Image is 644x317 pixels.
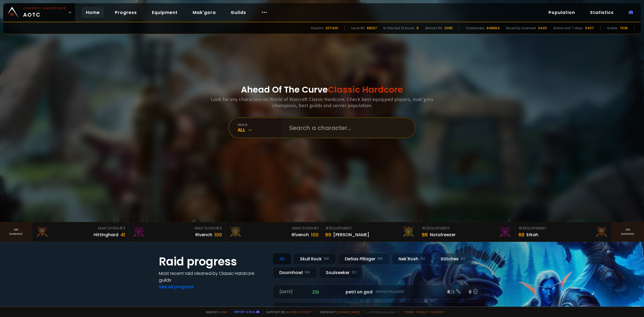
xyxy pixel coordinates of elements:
small: NA [305,270,310,275]
div: Doomhowl [273,267,317,278]
small: EU [461,256,465,261]
a: Population [544,7,579,18]
a: Classic HardcoreAOTC [3,3,75,21]
div: Rivench [195,231,212,238]
div: Guilds [607,26,617,31]
div: Active last 7 days [553,26,583,31]
div: Characters [466,26,485,31]
div: 88 [518,231,524,238]
a: Equipment [148,7,182,18]
div: 3440 [538,26,547,31]
span: # 3 [119,225,125,231]
a: #1Equipment89[PERSON_NAME] [322,222,419,242]
div: In the last 12 hours [383,26,414,31]
span: Checkout [316,310,360,314]
a: See all progress [159,284,194,290]
h3: Look for any characters on World of Warcraft Classic Hardcore. Check best equipped players, mak'g... [209,96,435,108]
a: Report a bug [234,310,255,314]
div: Equipment [325,225,415,231]
div: Equipment [422,225,512,231]
span: AOTC [23,6,66,19]
div: Nek'Rosh [392,253,432,265]
span: # 1 [313,225,319,231]
div: 9 [416,26,419,31]
span: # 3 [518,225,525,231]
small: Classic Hardcore [23,6,66,11]
span: # 2 [422,225,428,231]
a: Buy me a coffee [286,310,313,314]
div: 848664 [487,26,500,31]
a: Mak'gora [188,7,220,18]
div: Recently scanned [506,26,536,31]
small: NA [324,256,329,261]
div: Deaths [311,26,323,31]
a: [DATE]roaqpetri on godDefias Pillager5 /60 [273,302,485,316]
h1: Raid progress [159,253,266,270]
div: Rîvench [292,231,309,238]
div: Mak'Gora [229,225,319,231]
small: NA [378,256,383,261]
div: All [238,127,283,133]
a: Consent [430,310,444,314]
a: #3Equipment88Erkah [515,222,612,242]
div: Notafreezer [430,231,456,238]
div: Soulseeker [319,267,363,278]
div: All [273,253,291,265]
span: Classic Hardcore [328,83,403,96]
span: # 1 [325,225,330,231]
div: Skull Rock [293,253,336,265]
div: realm [238,123,283,127]
span: v. d752d5 - production [363,310,396,314]
div: 88 [422,231,428,238]
h1: Ahead Of The Curve [241,83,403,96]
div: 2095 [444,26,453,31]
a: Terms [404,310,414,314]
span: Support me, [263,310,313,314]
div: Hittinghard [94,231,118,238]
a: a fan [219,310,227,314]
div: Erkah [526,231,538,238]
a: Mak'Gora#3Hittinghard41 [32,222,129,242]
div: 207420 [325,26,338,31]
a: Mak'Gora#1Rîvench100 [225,222,322,242]
a: Guilds [226,7,250,18]
div: 11407 [585,26,594,31]
a: Mak'Gora#2Rivench100 [129,222,225,242]
div: 100 [311,231,319,238]
div: 68037 [367,26,377,31]
a: #2Equipment88Notafreezer [419,222,515,242]
div: Stitches [434,253,472,265]
div: Defias Pillager [338,253,390,265]
div: Level 60 [351,26,365,31]
div: 41 [120,231,125,238]
a: Privacy [416,310,428,314]
span: # 2 [216,225,222,231]
div: 89 [325,231,331,238]
div: 100 [214,231,222,238]
small: EU [420,256,425,261]
div: Almost 60 [425,26,442,31]
a: Seeranking [612,222,644,242]
small: EU [352,270,356,275]
div: Mak'Gora [35,225,125,231]
h4: Most recent raid cleaned by Classic Hardcore guilds [159,270,266,283]
a: [DATE]zgpetri on godDefias Pillager8 /90 [273,285,485,299]
div: Mak'Gora [132,225,222,231]
input: Search a character... [286,118,408,137]
a: Statistics [586,7,618,18]
div: [PERSON_NAME] [333,231,369,238]
a: Home [82,7,104,18]
a: [DOMAIN_NAME] [337,310,360,314]
div: 7538 [620,26,628,31]
div: Equipment [518,225,608,231]
span: Made by [203,310,227,314]
a: Progress [111,7,141,18]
